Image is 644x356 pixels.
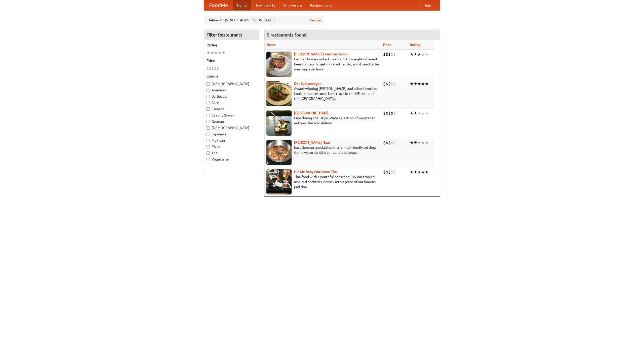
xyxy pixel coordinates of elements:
a: Rating [410,43,420,47]
li: $ [388,81,391,87]
li: ★ [421,110,425,116]
li: ★ [410,81,414,87]
img: esthers.jpg [266,52,292,77]
li: $ [383,81,386,87]
a: Name [266,43,276,47]
input: Thai [207,151,210,155]
a: Recipe videos [306,0,336,10]
li: $ [393,52,396,57]
label: Barbecue [207,94,256,99]
li: ★ [417,169,421,175]
li: ★ [425,140,429,145]
li: ★ [210,50,214,56]
p: Thai food with a youthful bar scene. Try our tropical inspired cocktails, or tuck into a plate of... [266,174,379,189]
li: ★ [421,140,425,145]
a: How it works [251,0,279,10]
li: $ [209,66,212,71]
img: babythai.jpg [266,169,292,194]
li: ★ [421,169,425,175]
li: $ [388,110,391,116]
li: $ [388,140,391,145]
li: ★ [417,81,421,87]
label: Japanese [207,132,256,137]
li: ★ [214,50,218,56]
li: $ [386,52,388,57]
li: $ [391,169,393,175]
li: $ [393,140,396,145]
li: ★ [417,52,421,57]
li: ★ [421,52,425,57]
p: Fine dining Thai-style. Wide selection of vegetarian entrées. We also deliver. [266,115,379,126]
h5: Cuisine [207,74,256,79]
li: ★ [410,140,414,145]
img: speisewagen.jpg [266,81,292,106]
input: Czech / Slovak [207,114,210,117]
li: $ [383,52,386,57]
li: ★ [414,140,417,145]
ng-pluralize: 5 restaurants found! [267,32,308,37]
li: ★ [410,110,414,116]
li: ★ [417,110,421,116]
input: Chinese [207,107,210,111]
label: Mexican [207,138,256,143]
label: Chinese [207,106,256,111]
input: Pizza [207,145,210,148]
label: Thai [207,150,256,155]
label: Pizza [207,144,256,149]
a: Who we are [279,0,306,10]
a: Price [383,43,391,47]
a: Hit Me Baby One More Thai [294,170,338,174]
a: [GEOGRAPHIC_DATA] [294,111,329,115]
li: ★ [410,52,414,57]
li: ★ [414,169,417,175]
li: $ [391,140,393,145]
li: ★ [414,110,417,116]
input: American [207,89,210,92]
label: Czech / Slovak [207,113,256,118]
div: Deliver to: [STREET_ADDRESS][US_STATE] [204,16,325,25]
li: ★ [414,52,417,57]
a: [PERSON_NAME] Haus [294,140,330,144]
li: $ [391,81,393,87]
p: Award-winning [PERSON_NAME] and other favorites. Look for our restored food truck in the NE corne... [266,86,379,101]
li: ★ [207,50,210,56]
li: $ [386,81,388,87]
li: ★ [222,50,225,56]
li: $ [388,52,391,57]
li: $ [212,66,214,71]
li: ★ [425,81,429,87]
h4: Filter Restaurants [204,30,259,40]
li: $ [207,66,209,71]
img: kohlhaus.jpg [266,140,292,165]
a: Home [233,0,251,10]
label: Vegetarian [207,157,256,162]
li: $ [383,140,386,145]
li: $ [217,66,219,71]
input: Japanese [207,133,210,136]
img: satay.jpg [266,110,292,136]
li: $ [393,110,396,116]
li: $ [386,110,388,116]
li: $ [386,169,388,175]
li: ★ [417,140,421,145]
input: Cafe [207,101,210,104]
li: $ [388,169,391,175]
h5: Rating [207,43,256,48]
p: East German specialties, in a family-friendly setting. Come warm up with our delicious soups. [266,145,379,155]
input: [DEMOGRAPHIC_DATA] [207,126,210,130]
li: ★ [414,81,417,87]
label: German [207,119,256,124]
li: $ [386,140,388,145]
input: [DEMOGRAPHIC_DATA] [207,82,210,86]
input: German [207,120,210,123]
li: $ [214,66,217,71]
li: ★ [410,169,414,175]
li: $ [393,169,396,175]
h5: Price [207,58,256,63]
a: [PERSON_NAME]'s German Saloon [294,52,348,56]
label: Cafe [207,100,256,105]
